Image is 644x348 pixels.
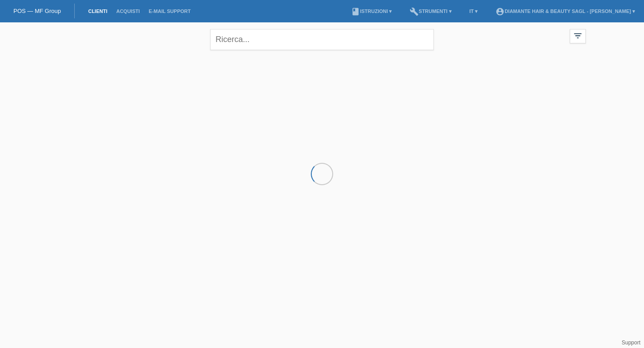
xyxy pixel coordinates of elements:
i: filter_list [573,31,583,41]
a: Support [622,340,640,346]
a: POS — MF Group [13,8,61,14]
a: IT ▾ [465,8,483,14]
input: Ricerca... [210,29,434,50]
i: account_circle [496,7,504,16]
i: build [410,7,419,16]
a: Clienti [84,8,112,14]
a: account_circleDIAMANTE HAIR & BEAUTY SAGL - [PERSON_NAME] ▾ [491,8,640,14]
a: bookIstruzioni ▾ [347,8,396,14]
a: buildStrumenti ▾ [405,8,456,14]
a: E-mail Support [144,8,195,14]
a: Acquisti [112,8,144,14]
i: book [351,7,360,16]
